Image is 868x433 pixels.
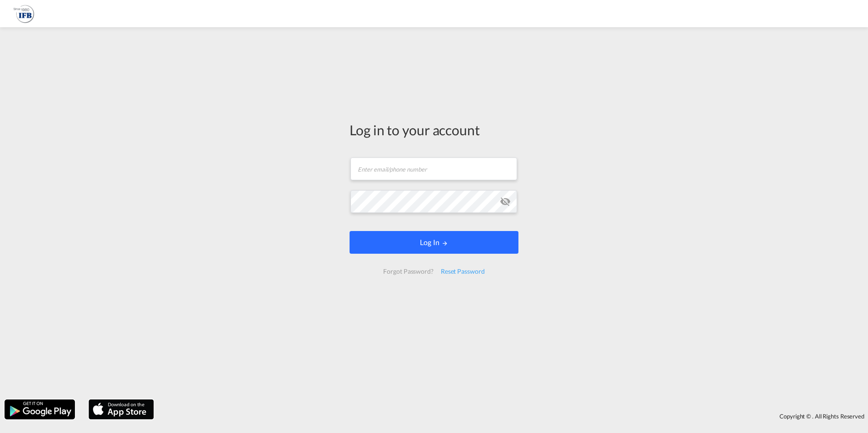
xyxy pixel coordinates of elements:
[350,157,517,180] input: Enter email/phone number
[88,399,155,420] img: apple.png
[380,263,437,280] div: Forgot Password?
[500,196,511,207] md-icon: icon-eye-off
[350,231,518,254] button: LOGIN
[437,263,488,280] div: Reset Password
[158,408,868,424] div: Copyright © . All Rights Reserved
[350,120,518,139] div: Log in to your account
[4,399,76,420] img: google.png
[14,4,34,24] img: de31bbe0256b11eebba44b54815f083d.png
